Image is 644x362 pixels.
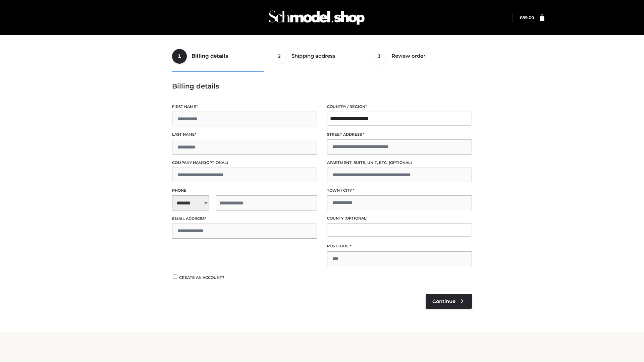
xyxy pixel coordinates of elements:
[172,216,317,222] label: Email address
[327,160,472,166] label: Apartment, suite, unit, etc.
[172,275,178,279] input: Create an account?
[327,215,472,222] label: County
[520,15,534,20] bdi: 89.00
[327,243,472,249] label: Postcode
[344,216,368,221] span: (optional)
[327,187,472,194] label: Town / City
[172,131,317,138] label: Last name
[172,160,317,166] label: Company name
[327,104,472,110] label: Country / Region
[426,294,472,309] a: Continue
[172,187,317,194] label: Phone
[327,131,472,138] label: Street address
[520,15,522,20] span: £
[172,104,317,110] label: First name
[172,82,472,90] h3: Billing details
[179,275,224,280] span: Create an account?
[432,298,455,304] span: Continue
[205,160,228,165] span: (optional)
[389,160,412,165] span: (optional)
[520,15,534,20] a: £89.00
[266,4,367,31] img: Schmodel Admin 964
